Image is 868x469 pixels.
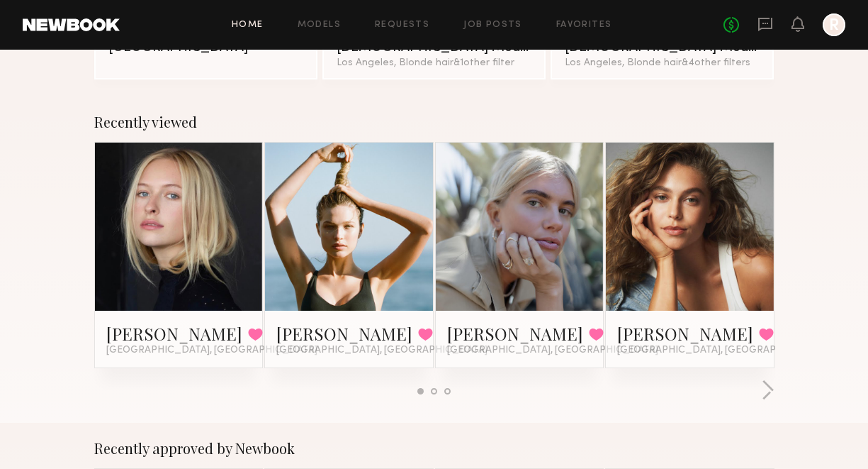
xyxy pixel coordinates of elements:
a: Requests [375,21,429,30]
span: [GEOGRAPHIC_DATA], [GEOGRAPHIC_DATA] [447,345,658,356]
a: [DEMOGRAPHIC_DATA] ModelsLos Angeles, Blonde hair&1other filter [322,26,546,79]
a: [PERSON_NAME] [617,322,753,345]
a: Job Posts [463,21,522,30]
a: [PERSON_NAME] [276,322,412,345]
span: [GEOGRAPHIC_DATA], [GEOGRAPHIC_DATA] [106,345,317,356]
div: Recently approved by Newbook [94,440,774,457]
span: [GEOGRAPHIC_DATA], [GEOGRAPHIC_DATA] [617,345,828,356]
a: [GEOGRAPHIC_DATA] [94,26,318,79]
span: [GEOGRAPHIC_DATA], [GEOGRAPHIC_DATA] [276,345,487,356]
a: [PERSON_NAME] [106,322,242,345]
div: Recently viewed [94,114,774,131]
div: Los Angeles, Blonde hair [565,58,760,68]
a: R [823,13,845,36]
a: [DEMOGRAPHIC_DATA] ModelsLos Angeles, Blonde hair&4other filters [551,26,774,79]
a: [PERSON_NAME] [447,322,583,345]
a: Favorites [556,21,612,30]
span: & 4 other filter s [682,58,750,67]
span: & 1 other filter [453,58,514,67]
div: Los Angeles, Blonde hair [337,58,532,68]
a: Home [232,21,264,30]
a: Models [298,21,341,30]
